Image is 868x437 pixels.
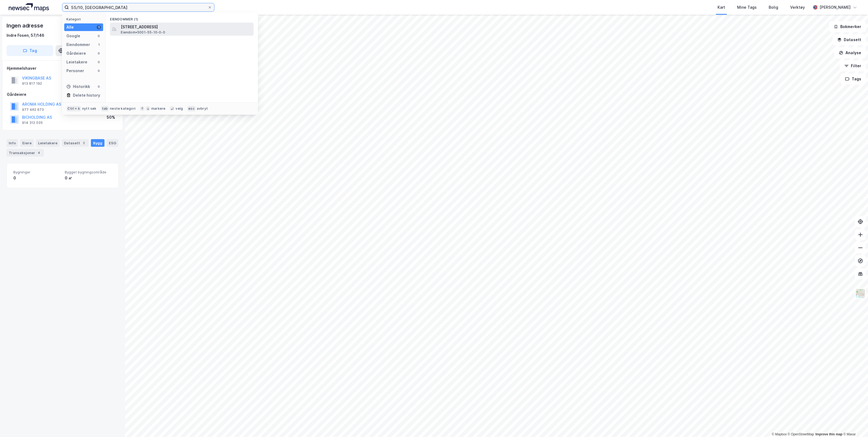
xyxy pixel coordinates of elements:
a: Mapbox [772,432,787,436]
div: esc [187,106,196,111]
span: Bygget bygningsområde [65,170,112,175]
div: Mine Tags [737,4,757,11]
div: velg [176,106,183,111]
div: nytt søk [82,106,97,111]
button: Analyse [834,47,866,58]
button: Tags [841,74,866,84]
div: 0 [97,60,101,64]
a: OpenStreetMap [788,432,814,436]
div: 0 [97,84,101,89]
div: 977 462 673 [22,108,44,112]
div: Info [7,139,18,147]
button: Datasett [833,34,866,45]
div: Ingen adresse [7,21,44,30]
div: Leietakere [36,139,60,147]
div: 1 [97,25,101,29]
div: Bolig [769,4,778,11]
div: Alle [66,24,74,30]
div: Google [66,33,80,39]
iframe: Chat Widget [841,411,868,437]
div: 4 [36,150,42,155]
div: Delete history [73,92,100,99]
div: neste kategori [110,106,136,111]
div: Eiere [20,139,34,147]
div: 0 [97,51,101,56]
img: Z [855,288,866,299]
div: 0 [97,69,101,73]
div: Ctrl + k [66,106,81,111]
div: Kategori [66,17,103,21]
div: Datasett [62,139,89,147]
div: Eiendommer [66,41,90,48]
div: markere [151,106,165,111]
button: Filter [840,60,866,71]
div: Verktøy [790,4,805,11]
div: ESG [107,139,118,147]
span: Bygninger [13,170,60,175]
div: Historikk [66,83,90,90]
img: logo.a4113a55bc3d86da70a041830d287a7e.svg [9,3,49,11]
div: 1 [97,42,101,47]
div: 0 ㎡ [65,175,112,181]
div: 0 [97,34,101,38]
div: 0 [13,175,60,181]
div: 913 817 192 [22,81,42,86]
a: Improve this map [815,432,842,436]
div: Indre Fosen, 57/146 [7,32,44,39]
div: Bygg [91,139,104,147]
div: Gårdeiere [7,91,118,98]
span: [STREET_ADDRESS] [121,24,251,30]
div: tab [101,106,109,111]
div: 2 [81,140,87,146]
div: Leietakere [66,59,87,65]
div: 50% [107,114,115,121]
button: Tag [7,45,53,56]
div: avbryt [197,106,208,111]
div: Kart [718,4,725,11]
div: 914 312 035 [22,121,43,125]
div: Gårdeiere [66,50,86,57]
span: Eiendom • 5001-55-10-0-0 [121,30,165,35]
input: Søk på adresse, matrikkel, gårdeiere, leietakere eller personer [69,3,208,11]
div: Hjemmelshaver [7,65,118,72]
div: Eiendommer (1) [106,13,258,23]
div: Personer [66,68,84,74]
div: Transaksjoner [7,149,44,157]
div: [PERSON_NAME] [820,4,851,11]
button: Bokmerker [829,21,866,32]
